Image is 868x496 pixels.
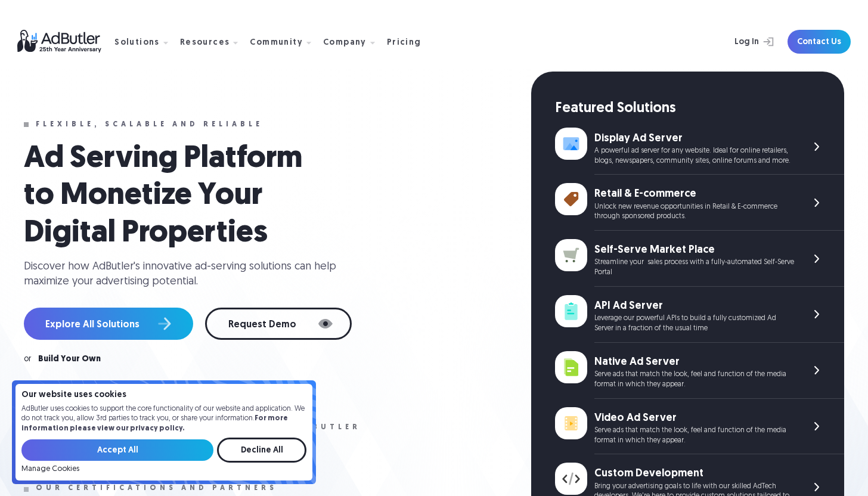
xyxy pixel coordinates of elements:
h1: Ad Serving Platform to Monetize Your Digital Properties [24,141,334,252]
div: Streamline your sales process with a fully-automated Self-Serve Portal [594,258,794,278]
a: Self-Serve Market Place Streamline your sales process with a fully-automated Self-Serve Portal [555,231,844,287]
a: Log In [703,30,780,54]
div: Resources [180,39,230,47]
p: AdButler uses cookies to support the core functionality of our website and application. We do not... [21,404,306,434]
div: Serve ads that match the look, feel and function of the media format in which they appear. [594,370,794,390]
a: API Ad Server Leverage our powerful APIs to build a fully customized Ad Server in a fraction of t... [555,287,844,343]
div: Discover how AdButler's innovative ad-serving solutions can help maximize your advertising potent... [24,259,346,289]
div: Display Ad Server [594,131,794,146]
div: Custom Development [594,466,794,481]
div: A powerful ad server for any website. Ideal for online retailers, blogs, newspapers, community si... [594,146,794,166]
div: Serve ads that match the look, feel and function of the media format in which they appear. [594,426,794,446]
div: Solutions [114,39,160,47]
div: Leverage our powerful APIs to build a fully customized Ad Server in a fraction of the usual time [594,314,794,334]
a: Pricing [387,36,431,47]
div: Featured Solutions [555,99,844,119]
div: Pricing [387,39,421,47]
div: Company [323,39,367,47]
a: Video Ad Server Serve ads that match the look, feel and function of the media format in which the... [555,399,844,455]
input: Accept All [21,439,213,461]
div: Community [250,39,303,47]
a: Contact Us [788,30,851,54]
input: Decline All [217,438,306,463]
div: Unlock new revenue opportunities in Retail & E-commerce through sponsored products. [594,202,794,222]
div: Self-Serve Market Place [594,243,794,258]
a: Explore All Solutions [24,308,193,340]
div: Retail & E-commerce [594,187,794,201]
div: Video Ad Server [594,411,794,426]
div: API Ad Server [594,299,794,314]
a: Retail & E-commerce Unlock new revenue opportunities in Retail & E-commerce through sponsored pro... [555,175,844,231]
div: Flexible, scalable and reliable [36,120,263,129]
a: Native Ad Server Serve ads that match the look, feel and function of the media format in which th... [555,343,844,399]
a: Display Ad Server A powerful ad server for any website. Ideal for online retailers, blogs, newspa... [555,119,844,175]
a: Request Demo [205,308,352,340]
a: Build Your Own [38,355,101,364]
h4: Our website uses cookies [21,391,306,399]
a: Manage Cookies [21,465,79,473]
div: Native Ad Server [594,355,794,370]
div: or [24,355,31,364]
